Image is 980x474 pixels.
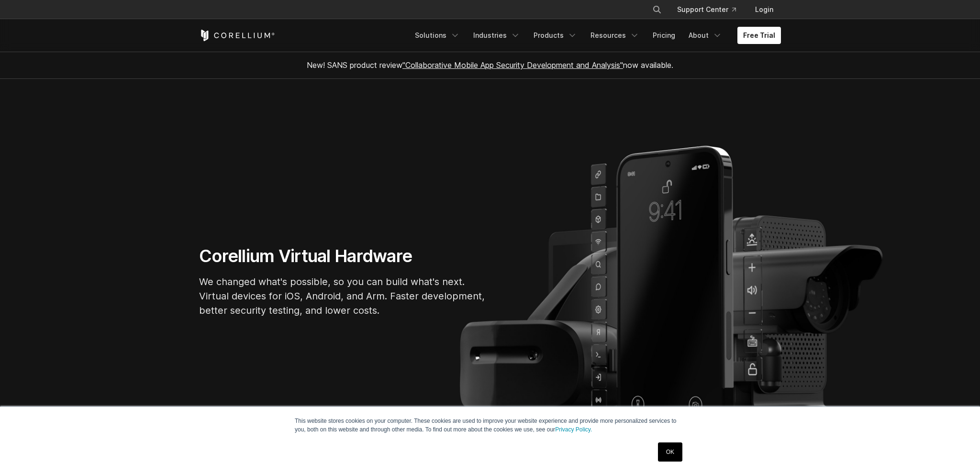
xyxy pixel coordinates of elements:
a: Products [528,27,583,44]
a: About [683,27,728,44]
p: This website stores cookies on your computer. These cookies are used to improve your website expe... [295,417,685,434]
a: Support Center [669,1,744,18]
a: Login [747,1,781,18]
a: Free Trial [737,27,781,44]
a: Resources [585,27,645,44]
a: Corellium Home [199,30,275,41]
div: Navigation Menu [641,1,781,18]
a: Industries [468,27,526,44]
button: Search [648,1,666,18]
a: Privacy Policy. [555,426,592,433]
a: "Collaborative Mobile App Security Development and Analysis" [402,60,623,70]
a: Solutions [409,27,466,44]
p: We changed what's possible, so you can build what's next. Virtual devices for iOS, Android, and A... [199,275,486,318]
a: Pricing [647,27,681,44]
span: New! SANS product review now available. [307,60,673,70]
h1: Corellium Virtual Hardware [199,245,486,267]
a: OK [658,442,682,462]
div: Navigation Menu [409,27,781,44]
